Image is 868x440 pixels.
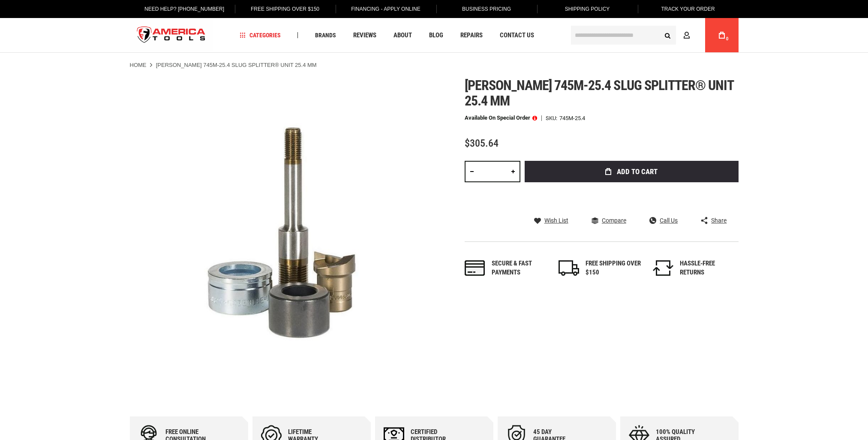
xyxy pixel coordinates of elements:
span: Repairs [460,32,483,39]
span: Share [711,217,727,223]
span: Contact Us [500,32,534,39]
span: Blog [429,32,443,39]
span: 0 [726,36,729,41]
img: returns [653,260,673,276]
span: Reviews [353,32,376,39]
span: Compare [602,217,626,223]
a: Repairs [457,30,487,41]
strong: SKU [546,115,559,121]
a: Brands [311,30,340,41]
span: Brands [315,32,336,38]
a: Categories [236,30,285,41]
div: 745M-25.4 [559,115,585,121]
a: About [390,30,416,41]
img: payments [465,260,485,276]
button: Add to Cart [525,161,739,182]
span: Wish List [544,217,568,223]
span: Call Us [660,217,678,223]
a: Reviews [349,30,380,41]
span: About [393,32,412,39]
span: $305.64 [465,137,499,149]
a: Compare [592,217,626,224]
a: Wish List [534,217,568,224]
a: Home [130,61,147,69]
span: Shipping Policy [565,6,610,12]
img: GREENLEE 745M-25.4 SLUG SPLITTER® UNIT 25.4 MM [130,78,434,382]
div: HASSLE-FREE RETURNS [680,259,736,277]
a: store logo [130,19,213,51]
strong: [PERSON_NAME] 745M-25.4 SLUG SPLITTER® UNIT 25.4 MM [156,62,317,68]
span: [PERSON_NAME] 745m-25.4 slug splitter® unit 25.4 mm [465,77,734,109]
div: Secure & fast payments [492,259,547,277]
span: Categories [240,32,281,38]
span: Add to Cart [617,168,658,175]
div: FREE SHIPPING OVER $150 [586,259,641,277]
p: Available on Special Order [465,115,537,121]
iframe: Secure express checkout frame [523,185,740,210]
img: America Tools [130,19,213,51]
a: Call Us [649,217,678,224]
button: Search [660,27,676,43]
img: shipping [559,260,579,276]
a: Blog [425,30,447,41]
a: Contact Us [496,30,538,41]
a: 0 [714,18,730,52]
